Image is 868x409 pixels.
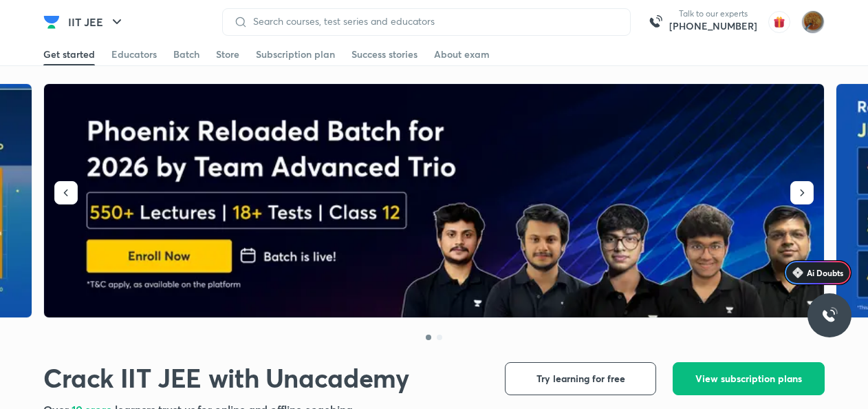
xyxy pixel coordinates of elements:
[434,43,490,65] a: About exam
[43,14,60,30] img: Company Logo
[505,362,656,395] button: Try learning for free
[768,11,790,33] img: avatar
[60,8,133,36] button: IIT JEE
[801,10,825,34] img: Vartika tiwary uttarpradesh
[669,19,757,33] a: [PHONE_NUMBER]
[351,48,417,61] div: Success stories
[111,48,157,61] div: Educators
[821,307,838,324] img: ttu
[111,43,157,65] a: Educators
[642,8,669,36] img: call-us
[784,260,851,285] a: Ai Doubts
[536,372,625,386] span: Try learning for free
[216,43,239,65] a: Store
[43,48,95,61] div: Get started
[216,48,239,61] div: Store
[43,43,95,65] a: Get started
[695,372,802,386] span: View subscription plans
[807,267,843,278] span: Ai Doubts
[673,362,825,395] button: View subscription plans
[173,48,199,61] div: Batch
[792,267,803,278] img: Icon
[256,43,335,65] a: Subscription plan
[434,48,490,61] div: About exam
[173,43,199,65] a: Batch
[43,362,409,393] h1: Crack IIT JEE with Unacademy
[256,48,335,61] div: Subscription plan
[248,16,619,27] input: Search courses, test series and educators
[669,8,757,19] p: Talk to our experts
[351,43,417,65] a: Success stories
